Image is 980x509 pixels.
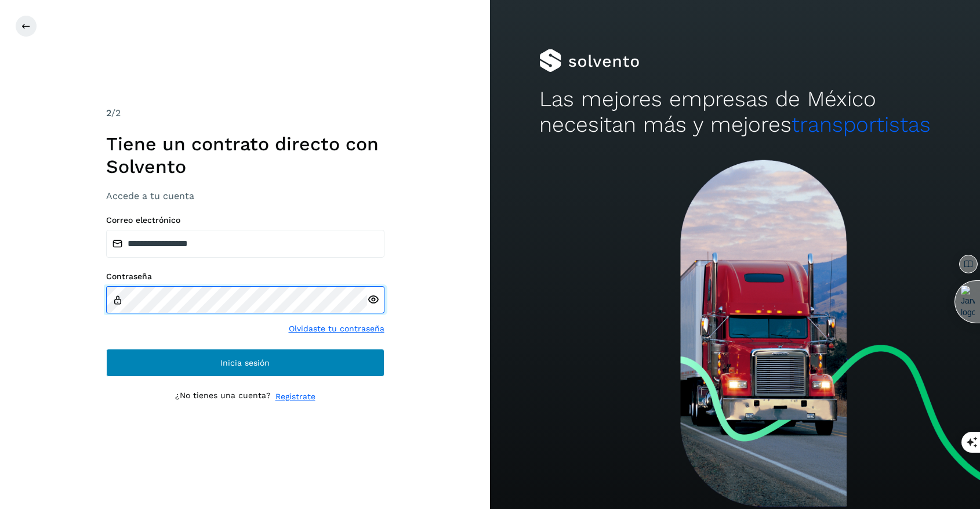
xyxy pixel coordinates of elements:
a: Regístrate [275,391,315,403]
div: /2 [106,106,384,120]
label: Contraseña [106,272,384,281]
p: ¿No tienes una cuenta? [175,391,271,403]
span: transportistas [792,112,931,137]
span: 2 [106,107,111,118]
h3: Accede a tu cuenta [106,190,384,201]
button: Inicia sesión [106,349,384,377]
h1: Tiene un contrato directo con Solvento [106,133,384,178]
h2: Las mejores empresas de México necesitan más y mejores [539,86,931,138]
span: Inicia sesión [220,359,270,367]
label: Correo electrónico [106,215,384,225]
a: Olvidaste tu contraseña [289,323,384,335]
